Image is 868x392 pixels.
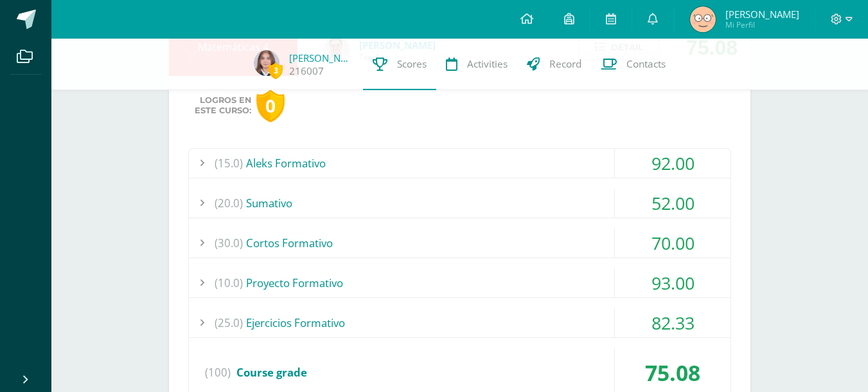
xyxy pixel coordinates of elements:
[467,57,508,71] span: Activities
[215,308,243,337] span: (25.0)
[189,189,731,218] div: Sumativo
[725,8,799,21] span: [PERSON_NAME]
[256,89,285,122] div: 0
[690,6,716,32] img: 7e6ee117349d8757d7b0695c6bbfd6af.png
[289,51,353,64] a: [PERSON_NAME]
[615,268,731,297] div: 93.00
[289,64,324,78] a: 216007
[615,149,731,178] div: 92.00
[363,39,436,90] a: Scores
[189,229,731,257] div: Cortos Formativo
[626,57,666,71] span: Contacts
[725,19,799,30] span: Mi Perfil
[549,57,581,71] span: Record
[436,39,517,90] a: Activities
[615,229,731,257] div: 70.00
[615,308,731,337] div: 82.33
[195,95,251,116] span: Logros en este curso:
[236,365,307,380] span: Course grade
[189,268,731,297] div: Proyecto Formativo
[254,50,279,76] img: c03a6ccc689e0765e21b4076cea527ac.png
[269,62,283,79] span: 3
[517,39,591,90] a: Record
[615,189,731,218] div: 52.00
[189,149,731,178] div: Aleks Formativo
[215,189,243,218] span: (20.0)
[215,149,243,178] span: (15.0)
[215,229,243,257] span: (30.0)
[189,308,731,337] div: Ejercicios Formativo
[215,268,243,297] span: (10.0)
[397,57,427,71] span: Scores
[591,39,675,90] a: Contacts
